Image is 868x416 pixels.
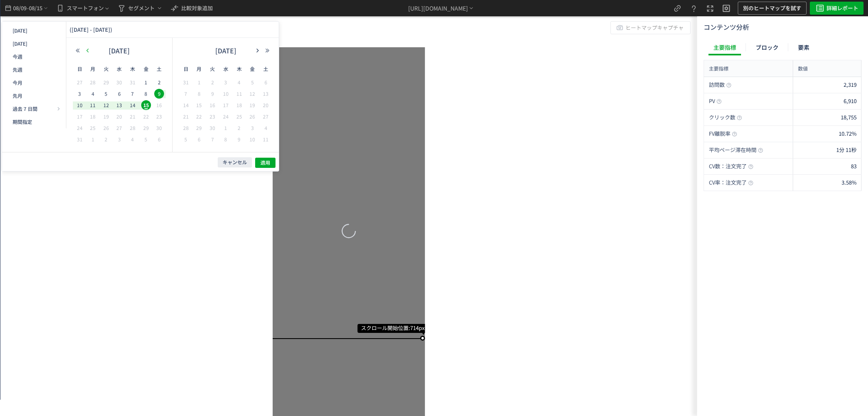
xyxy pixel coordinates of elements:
th: 水 [113,61,126,77]
span: 6 [114,89,124,99]
button: [DATE] [5,24,63,37]
th: 火 [100,61,113,77]
th: 火 [206,61,219,77]
span: 13 [261,89,271,99]
span: 28 [88,77,98,87]
span: 30 [114,77,124,87]
span: 2 [154,77,164,87]
span: [DATE] [13,27,27,34]
span: 17 [221,100,231,110]
span: 25 [234,112,244,121]
span: 7 [208,134,217,144]
span: 1 [88,134,98,144]
span: 29 [194,123,204,133]
span: 9 [208,89,217,99]
span: スマートフォン [67,2,104,15]
span: 14 [128,100,138,110]
span: 23 [154,112,164,121]
div: [DATE] [199,44,252,57]
span: 24 [221,112,231,121]
span: 9 [234,134,244,144]
th: 水 [219,61,233,77]
span: 6 [194,134,204,144]
span: 8 [194,89,204,99]
span: 19 [247,100,257,110]
span: 27 [114,123,124,133]
span: ヒートマップキャプチャ [625,22,684,34]
span: [DATE] [13,40,27,47]
th: 月 [192,61,206,77]
span: 15 [194,100,204,110]
th: 日 [179,61,192,77]
span: 16 [154,100,164,110]
th: 月 [86,61,100,77]
span: 31 [128,77,138,87]
span: 15 [141,100,151,110]
span: 5 [101,89,111,99]
span: 24 [75,123,85,133]
span: 5 [247,77,257,87]
span: 2 [234,123,244,133]
span: 28 [128,123,138,133]
span: 30 [208,123,217,133]
span: 20 [261,100,271,110]
button: 適用 [255,158,275,168]
span: 13 [114,100,124,110]
span: 10 [247,134,257,144]
span: 適用 [260,159,270,166]
span: キャンセル [223,159,247,166]
span: 11 [234,89,244,99]
span: 22 [194,112,204,121]
span: 18 [88,112,98,121]
span: 26 [247,112,257,121]
span: 6 [261,77,271,87]
span: 2 [208,77,217,87]
span: 17 [75,112,85,121]
button: 先週 [5,63,63,76]
span: 14 [181,100,191,110]
button: 先月 [5,89,63,102]
div: [URL][DOMAIN_NAME] [408,4,468,13]
span: 9 [154,89,164,99]
span: 19 [101,112,111,121]
span: 7 [128,89,138,99]
span: 29 [141,123,151,133]
span: セグメント [128,2,155,15]
span: 26 [101,123,111,133]
span: ([DATE] - [DATE]) [70,26,112,33]
span: 27 [75,77,85,87]
span: 今週 [13,53,22,60]
span: 期間指定 [13,118,32,125]
span: 23 [208,112,217,121]
th: 金 [246,61,259,77]
span: 4 [261,123,271,133]
th: 土 [259,61,273,77]
span: 1 [194,77,204,87]
button: [DATE] [5,37,63,50]
span: 比較対象追加 [181,4,213,12]
th: 木 [126,61,140,77]
button: キャンセル [218,157,252,167]
span: 3 [247,123,257,133]
button: 今月 [5,76,63,89]
span: 8 [221,134,231,144]
span: 12 [101,100,111,110]
span: 1 [221,123,231,133]
span: 22 [141,112,151,121]
span: 30 [154,123,164,133]
span: 11 [88,100,98,110]
span: 3 [114,134,124,144]
span: 4 [88,89,98,99]
span: 16 [208,100,217,110]
span: 10 [75,100,85,110]
span: 3 [221,77,231,87]
span: 3 [75,89,85,99]
span: 21 [181,112,191,121]
span: 21 [128,112,138,121]
span: 過去 7 日間 [13,105,37,112]
span: 29 [101,77,111,87]
span: 先週 [13,66,22,73]
span: 先月 [13,92,22,99]
th: 日 [73,61,86,77]
span: 27 [261,112,271,121]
